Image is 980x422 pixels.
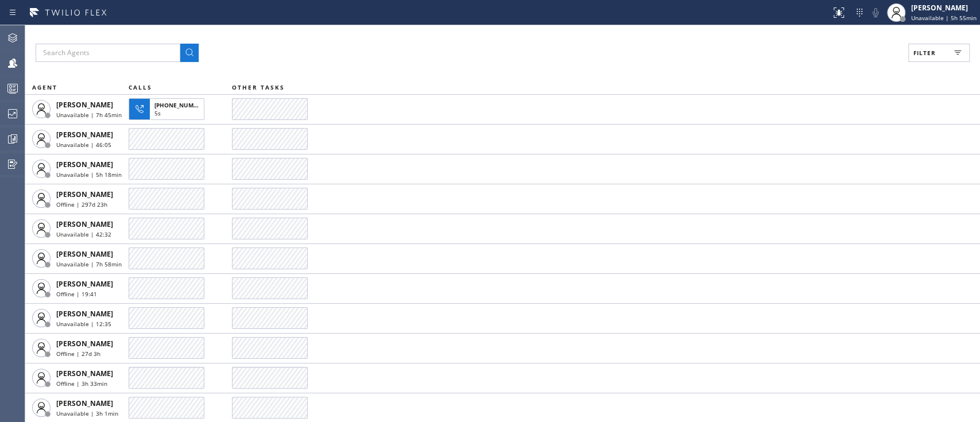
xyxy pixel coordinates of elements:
[154,101,207,109] span: [PHONE_NUMBER]
[56,380,107,388] span: Offline | 3h 33min
[36,44,180,62] input: Search Agents
[56,130,113,140] span: [PERSON_NAME]
[56,290,97,298] span: Offline | 19:41
[908,44,970,62] button: Filter
[56,320,111,328] span: Unavailable | 12:35
[56,279,113,289] span: [PERSON_NAME]
[154,109,161,117] span: 5s
[56,171,122,179] span: Unavailable | 5h 18min
[56,398,113,408] span: [PERSON_NAME]
[56,141,111,149] span: Unavailable | 46:05
[56,339,113,349] span: [PERSON_NAME]
[56,409,118,417] span: Unavailable | 3h 1min
[56,249,113,259] span: [PERSON_NAME]
[56,100,113,110] span: [PERSON_NAME]
[56,230,111,238] span: Unavailable | 42:32
[129,83,152,91] span: CALLS
[56,189,113,199] span: [PERSON_NAME]
[56,309,113,319] span: [PERSON_NAME]
[56,219,113,229] span: [PERSON_NAME]
[32,83,57,91] span: AGENT
[911,14,977,22] span: Unavailable | 5h 55min
[867,5,884,21] button: Mute
[913,49,936,57] span: Filter
[56,111,122,119] span: Unavailable | 7h 45min
[56,369,113,378] span: [PERSON_NAME]
[56,260,122,268] span: Unavailable | 7h 58min
[911,3,977,13] div: [PERSON_NAME]
[232,83,285,91] span: OTHER TASKS
[56,200,107,208] span: Offline | 297d 23h
[56,160,113,169] span: [PERSON_NAME]
[56,350,100,358] span: Offline | 27d 3h
[129,95,208,123] button: [PHONE_NUMBER]5s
